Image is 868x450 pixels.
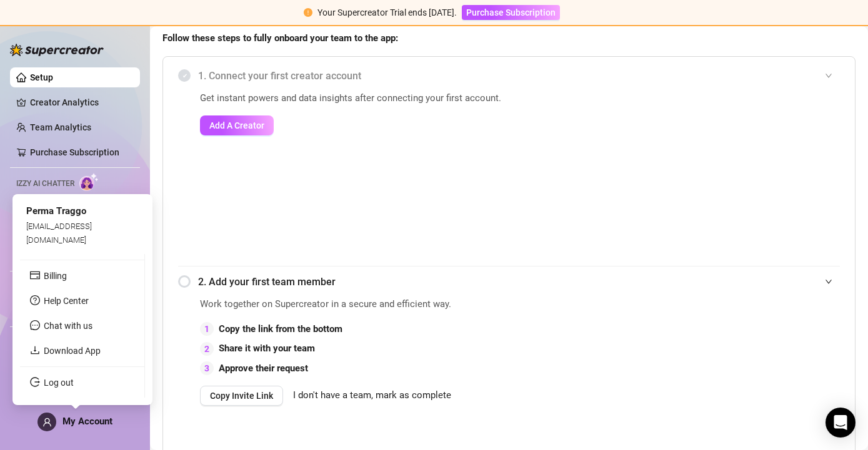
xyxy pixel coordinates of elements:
[200,322,214,336] div: 1
[209,120,264,130] span: Add A Creator
[42,418,52,427] span: user
[219,363,308,374] strong: Approve their request
[30,122,91,132] a: Team Analytics
[219,323,342,335] strong: Copy the link from the bottom
[10,44,104,56] img: logo-BBDzfeDw.svg
[20,373,144,393] li: Log out
[304,8,312,17] span: exclamation-circle
[200,386,283,406] button: Copy Invite Link
[62,416,112,427] span: My Account
[178,267,840,297] div: 2. Add your first team member
[16,178,74,190] span: Izzy AI Chatter
[178,61,840,91] div: 1. Connect your first creator account
[44,378,74,388] a: Log out
[293,388,451,403] span: I don't have a team, mark as complete
[219,343,315,354] strong: Share it with your team
[200,297,559,312] span: Work together on Supercreator in a secure and efficient way.
[462,5,560,20] button: Purchase Subscription
[200,115,274,135] button: Add A Creator
[26,221,92,244] span: [EMAIL_ADDRESS][DOMAIN_NAME]
[590,91,840,251] iframe: Add Creators
[198,274,840,290] span: 2. Add your first team member
[462,7,560,17] a: Purchase Subscription
[30,147,119,157] a: Purchase Subscription
[466,7,556,17] span: Purchase Subscription
[317,7,457,17] span: Your Supercreator Trial ends [DATE].
[44,271,67,281] a: Billing
[30,320,40,330] span: message
[44,296,89,306] a: Help Center
[200,91,559,106] span: Get instant powers and data insights after connecting your first account.
[26,205,86,217] span: Perma Traggo
[825,278,832,285] span: expanded
[200,342,214,356] div: 2
[826,408,856,438] div: Open Intercom Messenger
[198,68,840,84] span: 1. Connect your first creator account
[44,346,101,356] a: Download App
[162,32,398,44] strong: Follow these steps to fully onboard your team to the app:
[44,321,92,331] span: Chat with us
[200,115,559,135] a: Add A Creator
[30,92,130,112] a: Creator Analytics
[20,266,144,286] li: Billing
[200,361,214,375] div: 3
[210,391,273,401] span: Copy Invite Link
[30,72,53,82] a: Setup
[79,173,99,191] img: AI Chatter
[825,72,832,79] span: expanded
